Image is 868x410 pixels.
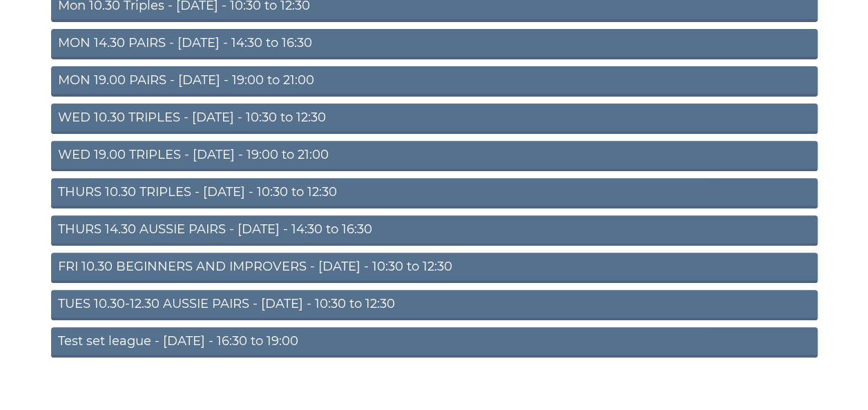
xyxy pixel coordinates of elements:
[51,141,818,171] a: WED 19.00 TRIPLES - [DATE] - 19:00 to 21:00
[51,327,818,358] a: Test set league - [DATE] - 16:30 to 19:00
[51,215,818,246] a: THURS 14.30 AUSSIE PAIRS - [DATE] - 14:30 to 16:30
[51,66,818,97] a: MON 19.00 PAIRS - [DATE] - 19:00 to 21:00
[51,290,818,320] a: TUES 10.30-12.30 AUSSIE PAIRS - [DATE] - 10:30 to 12:30
[51,29,818,59] a: MON 14.30 PAIRS - [DATE] - 14:30 to 16:30
[51,104,818,134] a: WED 10.30 TRIPLES - [DATE] - 10:30 to 12:30
[51,253,818,283] a: FRI 10.30 BEGINNERS AND IMPROVERS - [DATE] - 10:30 to 12:30
[51,178,818,208] a: THURS 10.30 TRIPLES - [DATE] - 10:30 to 12:30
